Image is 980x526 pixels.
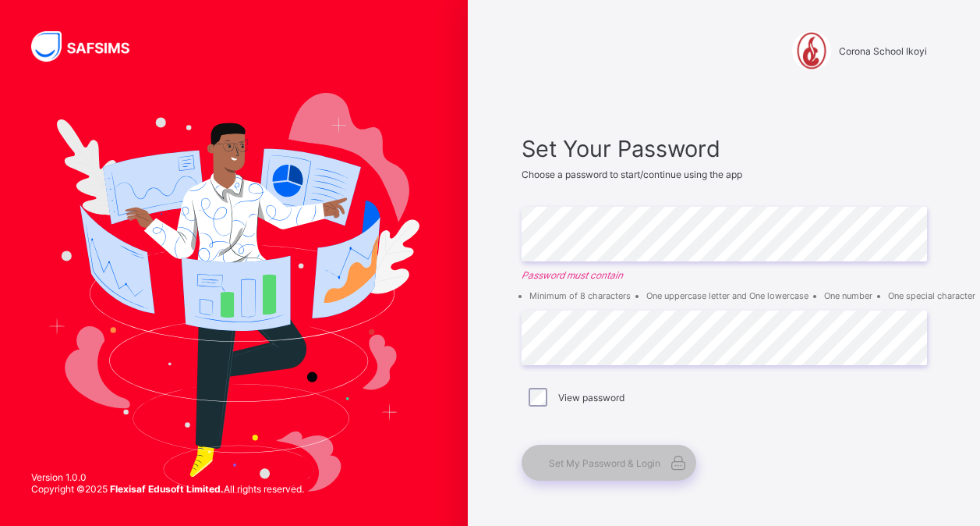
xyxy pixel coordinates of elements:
li: One special character [888,290,975,301]
span: Corona School Ikoyi [839,45,927,57]
li: One uppercase letter and One lowercase [646,290,808,301]
span: Version 1.0.0 [31,471,304,483]
img: Hero Image [48,93,419,492]
img: Corona School Ikoyi [792,31,831,70]
span: Choose a password to start/continue using the app [522,169,742,180]
img: SAFSIMS Logo [31,31,148,62]
span: Copyright © 2025 All rights reserved. [31,483,304,495]
li: Minimum of 8 characters [529,290,631,301]
li: One number [824,290,872,301]
label: View password [558,392,624,403]
span: Set My Password & Login [549,457,660,469]
em: Password must contain [522,269,927,281]
span: Set Your Password [522,135,927,162]
strong: Flexisaf Edusoft Limited. [110,483,224,495]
